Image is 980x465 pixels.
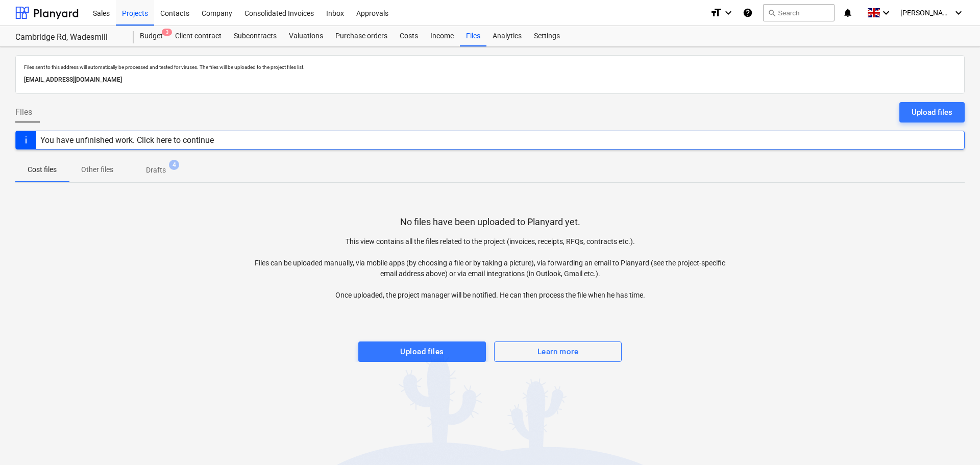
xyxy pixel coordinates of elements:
[900,9,951,17] span: [PERSON_NAME]
[134,26,169,46] div: Budget
[768,9,776,17] span: search
[253,236,727,301] p: This view contains all the files related to the project (invoices, receipts, RFQs, contracts etc....
[710,7,722,19] i: format_size
[28,164,57,175] p: Cost files
[394,26,424,46] a: Costs
[228,26,283,46] a: Subcontracts
[358,341,486,362] button: Upload files
[169,26,228,46] a: Client contract
[329,26,394,46] a: Purchase orders
[952,7,965,19] i: keyboard_arrow_down
[134,26,169,46] a: Budget3
[494,341,622,362] button: Learn more
[743,7,753,19] i: Knowledge base
[763,4,835,21] button: Search
[81,164,113,175] p: Other files
[424,26,460,46] a: Income
[283,26,329,46] a: Valuations
[400,345,444,358] div: Upload files
[899,102,965,123] button: Upload files
[912,106,952,119] div: Upload files
[486,26,528,46] a: Analytics
[40,135,214,145] div: You have unfinished work. Click here to continue
[162,29,172,36] span: 3
[528,26,566,46] a: Settings
[169,160,179,170] span: 4
[843,7,853,19] i: notifications
[15,106,32,118] span: Files
[400,216,580,228] p: No files have been uploaded to Planyard yet.
[722,7,734,19] i: keyboard_arrow_down
[24,75,956,85] p: [EMAIL_ADDRESS][DOMAIN_NAME]
[15,32,121,43] div: Cambridge Rd, Wadesmill
[146,165,166,176] p: Drafts
[24,64,956,70] p: Files sent to this address will automatically be processed and tested for viruses. The files will...
[880,7,892,19] i: keyboard_arrow_down
[929,416,980,465] iframe: Chat Widget
[460,26,486,46] a: Files
[537,345,578,358] div: Learn more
